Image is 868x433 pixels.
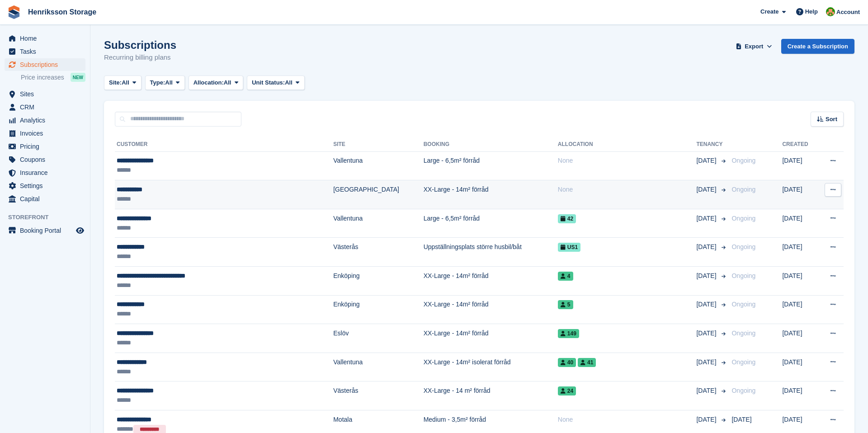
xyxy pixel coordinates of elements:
a: menu [5,179,85,192]
span: [DATE] [696,358,718,367]
a: menu [5,45,85,58]
td: XX-Large - 14m² förråd [424,324,558,353]
span: Allocation: [193,78,224,87]
td: [DATE] [782,180,817,209]
span: Ongoing [731,243,755,250]
td: Västerås [333,381,423,410]
span: Booking Portal [20,224,74,237]
td: [DATE] [782,353,817,381]
a: menu [5,140,85,153]
span: [DATE] [696,329,718,338]
span: US1 [558,243,580,252]
th: Allocation [558,137,697,152]
a: Preview store [75,225,85,236]
span: Account [836,8,860,17]
td: [DATE] [782,238,817,267]
span: Ongoing [731,186,755,193]
span: 24 [558,386,576,395]
span: Tasks [20,45,74,58]
a: menu [5,166,85,179]
span: Ongoing [731,272,755,279]
td: XX-Large - 14 m² förråd [424,381,558,410]
span: Site: [109,78,122,87]
span: [DATE] [731,416,751,423]
a: menu [5,88,85,100]
td: XX-Large - 14m² förråd [424,295,558,324]
span: Price increases [21,73,64,82]
span: 5 [558,300,573,309]
td: Eslöv [333,324,423,353]
p: Recurring billing plans [104,52,176,63]
td: [DATE] [782,381,817,410]
button: Unit Status: All [247,75,304,90]
span: All [165,78,173,87]
span: [DATE] [696,185,718,194]
span: Analytics [20,114,74,127]
div: None [558,415,697,424]
img: stora-icon-8386f47178a22dfd0bd8f6a31ec36ba5ce8667c1dd55bd0f319d3a0aa187defe.svg [7,5,21,19]
h1: Subscriptions [104,39,176,51]
span: Storefront [8,213,90,222]
td: [DATE] [782,209,817,238]
span: Unit Status: [252,78,285,87]
span: [DATE] [696,156,718,165]
span: Ongoing [731,157,755,164]
td: XX-Large - 14m² förråd [424,267,558,296]
a: menu [5,32,85,45]
span: [DATE] [696,242,718,252]
span: CRM [20,101,74,113]
td: [DATE] [782,324,817,353]
td: [DATE] [782,267,817,296]
span: All [122,78,129,87]
span: Sites [20,88,74,100]
th: Tenancy [696,137,728,152]
div: None [558,185,697,194]
div: None [558,156,697,165]
span: Sort [826,115,837,124]
span: Create [760,7,778,16]
span: 42 [558,214,576,223]
td: XX-Large - 14m² isolerat förråd [424,353,558,381]
td: [DATE] [782,151,817,180]
span: Export [745,42,763,51]
button: Export [734,39,774,54]
span: 40 [558,358,576,367]
span: Home [20,32,74,45]
span: Type: [150,78,165,87]
button: Type: All [145,75,185,90]
td: Enköping [333,295,423,324]
span: Pricing [20,140,74,153]
span: Subscriptions [20,58,74,71]
button: Allocation: All [189,75,244,90]
span: Settings [20,179,74,192]
td: XX-Large - 14m² förråd [424,180,558,209]
td: Vallentuna [333,353,423,381]
a: Create a Subscription [781,39,854,54]
span: All [224,78,231,87]
td: [DATE] [782,295,817,324]
span: Insurance [20,166,74,179]
td: Enköping [333,267,423,296]
a: Henriksson Storage [24,5,100,19]
td: Uppställningsplats större husbil/båt [424,238,558,267]
a: menu [5,127,85,140]
span: 149 [558,329,579,338]
th: Booking [424,137,558,152]
span: [DATE] [696,300,718,309]
span: [DATE] [696,415,718,424]
div: NEW [71,73,85,82]
span: Ongoing [731,301,755,308]
a: menu [5,193,85,205]
th: Site [333,137,423,152]
span: 41 [578,358,596,367]
span: Capital [20,193,74,205]
th: Created [782,137,817,152]
span: [DATE] [696,214,718,223]
img: Mikael Holmström [826,7,835,16]
button: Site: All [104,75,142,90]
span: Ongoing [731,215,755,222]
span: [DATE] [696,386,718,395]
td: Vallentuna [333,151,423,180]
th: Customer [115,137,333,152]
td: Vallentuna [333,209,423,238]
